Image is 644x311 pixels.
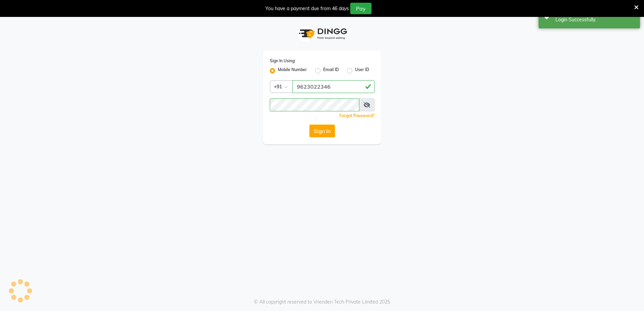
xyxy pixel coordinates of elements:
[555,16,635,23] div: Login Successfully.
[292,80,375,93] input: Username
[309,125,335,137] button: Sign In
[270,98,359,111] input: Username
[270,58,295,64] label: Sign In Using:
[339,113,375,118] a: Forgot Password?
[355,67,369,75] label: User ID
[350,3,372,14] button: Pay
[278,67,307,75] label: Mobile Number
[323,67,339,75] label: Email ID
[265,5,349,12] div: You have a payment due from 46 days
[295,24,349,44] img: logo1.svg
